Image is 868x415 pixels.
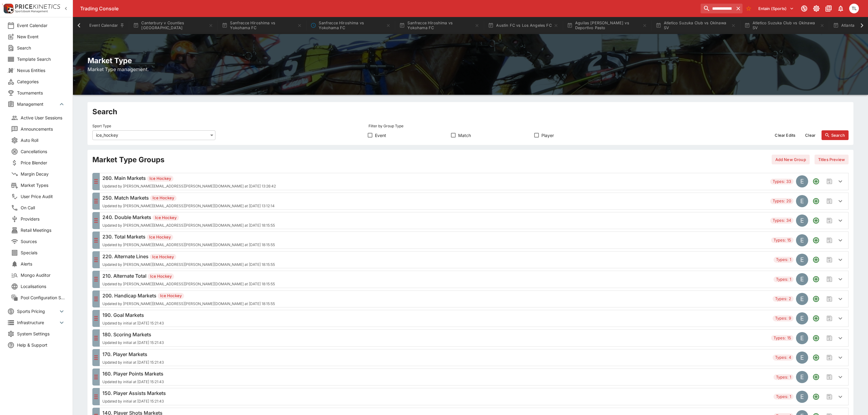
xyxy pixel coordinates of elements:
span: Player [541,132,554,139]
span: Pool Configuration Sets [21,294,65,301]
button: Add a new Market type to the group [811,196,822,207]
div: EVENT [796,195,808,207]
span: Specials [21,249,65,256]
span: Ice Hockey [148,273,174,280]
div: EVENT [796,352,808,364]
button: Add a new Market type to the group [811,313,822,324]
span: New Event [17,33,65,40]
span: Updated by [PERSON_NAME][EMAIL_ADDRESS][PERSON_NAME][DOMAIN_NAME] at [DATE] 13:12:14 [102,204,275,208]
button: Sanfrecce Hiroshima vs Yokohama FC [218,17,306,34]
button: Select Tenant [755,4,798,13]
span: Types: 15 [771,335,794,341]
h6: 210. Alternate Total [102,272,275,280]
h6: 240. Double Markets [102,214,275,221]
span: Types: 1 [774,374,794,380]
h6: 260. Main Markets [102,174,276,182]
span: Types: 1 [774,257,794,263]
p: Filter by Group Type [369,123,403,129]
button: Atletico Suzuka Club vs Okinawa SV [741,17,828,34]
span: Margin Decay [21,171,65,177]
div: EVENT [796,332,808,344]
span: Save changes to the Market Type group [824,254,835,265]
span: Updated by [PERSON_NAME][EMAIL_ADDRESS][PERSON_NAME][DOMAIN_NAME] at [DATE] 18:15:55 [102,223,275,228]
span: Tournaments [17,90,65,96]
div: EVENT [796,391,808,403]
button: Add a new Market type to the group [811,293,822,304]
button: Sanfrecce Hiroshima vs Yokohama FC [396,17,483,34]
button: Titles Preview [815,155,849,164]
button: Add a new Market type to the group [811,391,822,402]
h6: 200. Handicap Markets [102,292,275,299]
h6: 250. Match Markets [102,194,275,201]
span: Active User Sessions [21,115,65,121]
span: Ice Hockey [147,176,173,182]
span: Sports Pricing [17,308,58,314]
button: Add a new Market type to the group [811,274,822,285]
span: Types: 1 [774,276,794,283]
span: Search [17,45,65,51]
span: Save changes to the Market Type group [824,215,835,226]
h6: 170. Player Markets [102,351,164,358]
span: Event Calendar [17,22,65,29]
span: Announcements [21,126,65,132]
button: Notifications [835,3,846,14]
span: Updated by initial at [DATE] 15:21:43 [102,380,164,384]
span: Types: 15 [771,237,794,243]
button: Canterbury v Counties [GEOGRAPHIC_DATA] [129,17,217,34]
span: Ice Hockey [158,293,184,299]
button: Toggle light/dark mode [811,3,822,14]
span: Save changes to the Market Type group [824,391,835,402]
span: Save changes to the Market Type group [824,176,835,187]
span: Save changes to the Market Type group [824,293,835,304]
span: Types: 34 [770,218,794,224]
h6: 230. Total Markets [102,233,275,240]
span: Types: 1 [774,394,794,400]
div: EVENT [796,371,808,383]
span: Save changes to the Market Type group [824,372,835,382]
h2: Market Type Groups [92,155,164,164]
span: Types: 33 [770,179,794,185]
span: Price Blender [21,159,65,166]
p: Sport Type [92,123,111,129]
span: Categories [17,78,65,85]
button: Atletico Suzuka Club vs Okinawa SV [652,17,739,34]
span: Types: 20 [770,198,794,204]
h6: 220. Alternate Lines [102,253,275,260]
button: Clear [801,130,819,140]
button: Add a new Market type to the group [811,235,822,246]
span: Save changes to the Market Type group [824,352,835,363]
span: Help & Support [17,342,65,348]
span: Infrastructure [17,319,58,326]
button: No Bookmarks [744,4,753,13]
span: Auto Roll [21,137,65,143]
button: Connected to PK [799,3,810,14]
span: Ice Hockey [150,195,177,201]
div: EVENT [796,312,808,324]
button: Austin FC vs Los Angeles FC [484,17,562,34]
div: Trent Lewis [849,4,859,13]
span: Market Types [21,182,65,188]
span: Updated by initial at [DATE] 15:21:43 [102,360,164,365]
span: Types: 9 [773,315,794,321]
h2: Market Type [87,56,853,65]
span: Updated by initial at [DATE] 15:21:43 [102,399,166,403]
button: Sanfrecce Hiroshima vs Yokohama FC [307,17,394,34]
button: Add a new Market type to the group [811,372,822,382]
button: Trent Lewis [847,2,861,15]
div: EVENT [796,234,808,246]
span: Save changes to the Market Type group [824,274,835,285]
span: Updated by [PERSON_NAME][EMAIL_ADDRESS][PERSON_NAME][DOMAIN_NAME] at [DATE] 18:15:55 [102,243,275,247]
button: Documentation [823,3,834,14]
span: Updated by [PERSON_NAME][EMAIL_ADDRESS][PERSON_NAME][DOMAIN_NAME] at [DATE] 18:15:55 [102,282,275,286]
div: EVENT [796,273,808,285]
span: Alerts [21,261,65,267]
h6: 180. Scoring Markets [102,331,164,338]
img: Sportsbook Management [15,10,48,13]
div: ice_hockey [92,130,215,140]
span: Match [458,132,471,139]
button: Search [822,130,849,140]
span: Localisations [21,283,65,290]
div: EVENT [796,254,808,266]
div: EVENT [796,175,808,187]
div: EVENT [796,293,808,305]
